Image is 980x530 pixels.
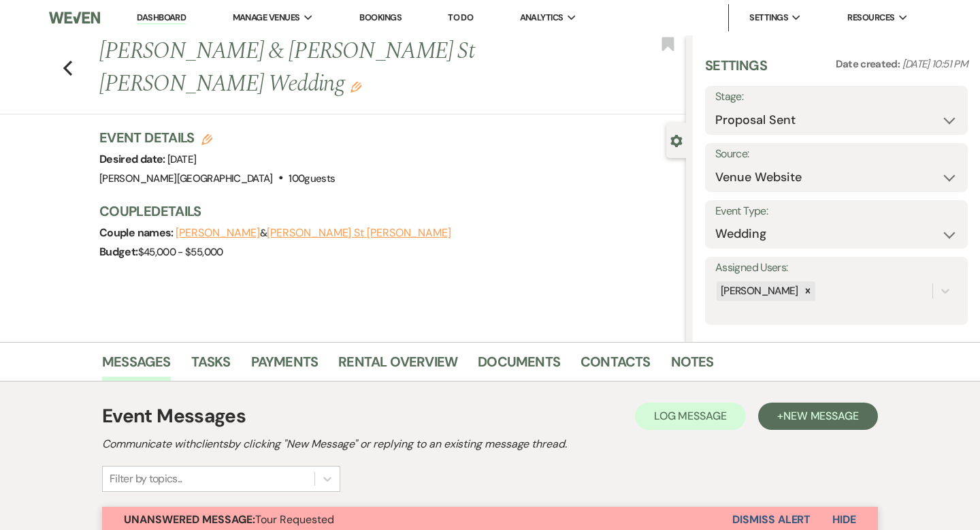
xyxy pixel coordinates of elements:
a: Dashboard [137,12,186,25]
a: Rental Overview [338,351,457,381]
span: Settings [749,11,788,25]
a: Notes [671,351,714,381]
h3: Couple Details [99,202,672,221]
span: Resources [847,11,894,25]
span: Manage Venues [233,11,300,25]
h2: Communicate with clients by clicking "New Message" or replying to an existing message thread. [102,436,878,452]
h3: Event Details [99,128,335,147]
strong: Unanswered Message: [124,512,255,527]
span: Analytics [520,11,563,25]
span: [DATE] [167,153,196,166]
button: Log Message [635,403,746,430]
img: Weven Logo [49,3,100,32]
a: Contacts [581,351,651,381]
button: Edit [350,80,361,93]
label: Event Type: [715,202,958,221]
span: Desired date: [99,152,167,166]
div: [PERSON_NAME] [717,281,800,301]
span: [PERSON_NAME][GEOGRAPHIC_DATA] [99,172,273,185]
h1: [PERSON_NAME] & [PERSON_NAME] St [PERSON_NAME] Wedding [99,35,563,100]
span: $45,000 - $55,000 [138,245,223,259]
a: Payments [251,351,318,381]
label: Stage: [715,87,958,107]
h3: Settings [705,56,767,86]
h1: Event Messages [102,402,246,431]
span: Hide [832,512,856,527]
span: [DATE] 10:51 PM [902,57,968,71]
a: Bookings [359,12,402,23]
button: [PERSON_NAME] [176,228,260,238]
span: Tour Requested [124,512,334,527]
span: Couple names: [99,225,176,240]
button: Close lead details [670,134,683,146]
span: Date created: [836,57,902,71]
span: 100 guests [289,172,335,185]
button: +New Message [758,403,878,430]
a: Tasks [191,351,231,381]
span: Budget: [99,245,138,259]
span: Log Message [654,409,727,423]
a: Documents [478,351,560,381]
span: New Message [783,409,859,423]
button: [PERSON_NAME] St [PERSON_NAME] [267,228,451,238]
label: Assigned Users: [715,258,958,278]
span: & [176,226,451,240]
label: Source: [715,144,958,164]
a: To Do [448,12,473,23]
div: Filter by topics... [110,471,182,487]
a: Messages [102,351,171,381]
